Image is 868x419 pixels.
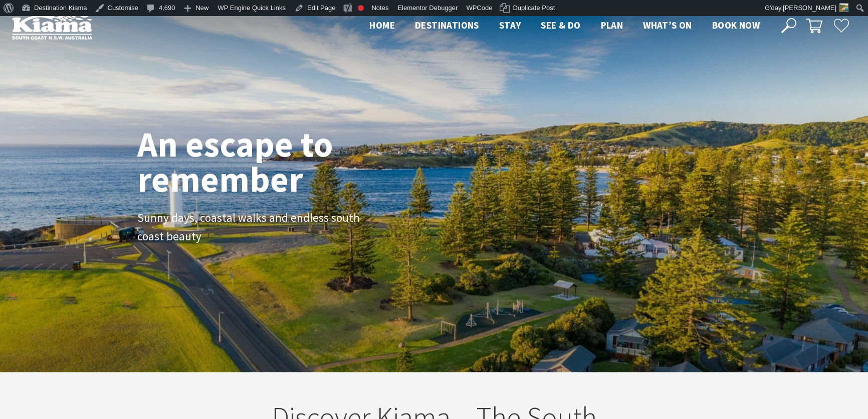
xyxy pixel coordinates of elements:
[137,126,413,197] h1: An escape to remember
[12,12,92,40] img: Kiama Logo
[369,19,395,31] span: Home
[358,5,364,11] div: Focus keyphrase not set
[601,19,623,31] span: Plan
[712,19,760,31] span: Book now
[359,18,770,34] nav: Main Menu
[415,19,479,31] span: Destinations
[783,4,836,12] span: [PERSON_NAME]
[137,209,363,246] p: Sunny days, coastal walks and endless south coast beauty
[541,19,580,31] span: See & Do
[643,19,692,31] span: What’s On
[499,19,521,31] span: Stay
